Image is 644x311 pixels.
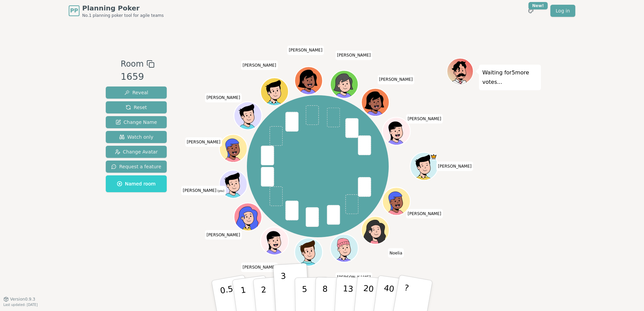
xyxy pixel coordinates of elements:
span: Change Name [116,119,157,126]
span: No.1 planning poker tool for agile teams [82,13,164,18]
span: Click to change your name [335,50,373,60]
span: Click to change your name [241,61,278,70]
button: Reset [106,101,167,113]
div: New! [528,2,548,9]
button: Request a feature [106,161,167,173]
span: Click to change your name [205,93,242,102]
span: Request a feature [111,163,161,170]
button: New! [525,5,537,17]
span: Click to change your name [436,162,473,171]
span: Planning Poker [82,3,164,13]
span: Click to change your name [241,263,278,272]
span: PP [70,7,78,15]
p: Waiting for 5 more votes... [482,68,538,87]
a: Log in [550,5,575,17]
span: Lukas is the host [430,153,438,160]
span: Reset [126,104,147,111]
span: Room [121,58,143,70]
button: Change Avatar [106,146,167,158]
button: Watch only [106,131,167,143]
span: Click to change your name [388,248,404,258]
span: Click to change your name [287,45,324,55]
span: Change Avatar [115,148,158,155]
button: Click to change your avatar [220,171,247,197]
span: Click to change your name [406,209,443,218]
span: Named room [117,180,156,187]
span: Watch only [119,134,154,140]
span: Last updated: [DATE] [3,303,38,307]
span: Click to change your name [406,114,443,124]
span: Version 0.9.3 [10,297,35,302]
div: 1659 [121,70,154,84]
p: 3 [281,271,288,308]
button: Reveal [106,87,167,99]
button: Named room [106,175,167,192]
button: Version0.9.3 [3,297,35,302]
a: PPPlanning PokerNo.1 planning poker tool for agile teams [69,3,164,18]
span: Click to change your name [335,273,373,282]
span: Click to change your name [378,75,415,84]
span: Click to change your name [181,186,226,195]
span: Click to change your name [185,137,222,147]
button: Change Name [106,116,167,128]
span: Click to change your name [205,230,242,240]
span: (you) [217,189,225,193]
span: Reveal [124,89,148,96]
